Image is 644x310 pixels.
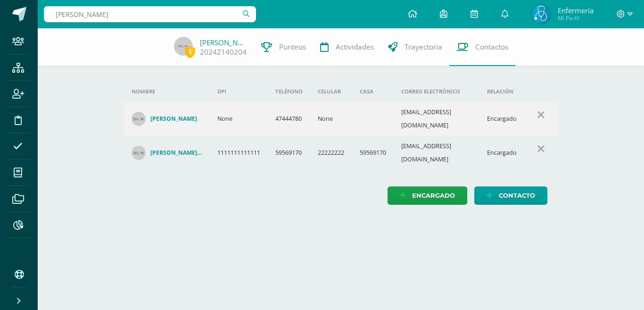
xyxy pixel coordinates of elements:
[532,5,551,24] img: aa4f30ea005d28cfb9f9341ec9462115.png
[132,146,146,160] img: 30x30
[44,6,256,22] input: Busca un usuario...
[279,42,306,52] span: Punteos
[210,136,268,170] td: 1111111111111
[449,28,515,66] a: Contactos
[310,102,352,136] td: None
[132,112,146,126] img: 30x30
[310,81,352,102] th: Celular
[268,136,310,170] td: 59569170
[499,187,535,204] span: Contacto
[200,38,247,47] a: [PERSON_NAME]
[558,14,594,22] span: Mi Perfil
[254,28,313,66] a: Punteos
[352,136,394,170] td: 59569170
[394,102,479,136] td: [EMAIL_ADDRESS][DOMAIN_NAME]
[394,81,479,102] th: Correo electrónico
[268,102,310,136] td: 47444780
[388,186,467,205] a: Encargado
[475,42,508,52] span: Contactos
[210,102,268,136] td: None
[558,6,594,15] span: Enfermería
[150,115,197,123] h4: [PERSON_NAME]
[310,136,352,170] td: 22222222
[313,28,381,66] a: Actividades
[200,47,247,57] a: 2024Z140204
[132,112,202,126] a: [PERSON_NAME]
[381,28,449,66] a: Trayectoria
[210,81,268,102] th: DPI
[124,81,210,102] th: Nombre
[474,186,547,205] a: Contacto
[479,136,524,170] td: Encargado
[352,81,394,102] th: Casa
[336,42,374,52] span: Actividades
[394,136,479,170] td: [EMAIL_ADDRESS][DOMAIN_NAME]
[405,42,442,52] span: Trayectoria
[185,46,195,58] span: 3
[150,149,202,157] h4: [PERSON_NAME][US_STATE]
[479,102,524,136] td: Encargado
[412,187,455,204] span: Encargado
[132,146,202,160] a: [PERSON_NAME][US_STATE]
[479,81,524,102] th: Relación
[268,81,310,102] th: Teléfono
[174,37,193,56] img: 45x45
